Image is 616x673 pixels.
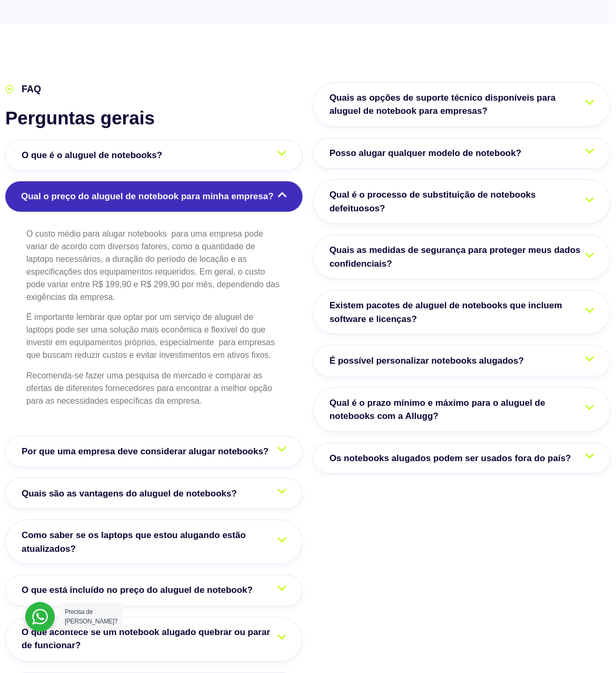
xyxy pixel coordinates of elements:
[330,354,529,368] span: É possível personalizar notebooks alugados?
[427,539,616,673] div: Widget de chat
[5,617,303,662] a: O que acontece se um notebook alugado quebrar ou parar de funcionar?
[313,179,611,224] a: Qual é o processo de substituição de notebooks defeituosos?
[22,529,286,555] span: Como saber se os laptops que estou alugando estão atualizados?
[65,609,117,626] span: Precisa de [PERSON_NAME]?
[5,436,303,467] a: Por que uma empresa deve considerar alugar notebooks?
[22,445,274,459] span: Por que uma empresa deve considerar alugar notebooks?
[22,487,242,501] span: Quais são as vantagens do aluguel de notebooks?
[313,235,611,279] a: Quais as medidas de segurança para proteger meus dados confidenciais?
[313,138,611,169] a: Posso alugar qualquer modelo de notebook?
[21,190,279,203] span: Qual o preço do aluguel de notebook para minha empresa?
[5,181,303,212] a: Qual o preço do aluguel de notebook para minha empresa?
[5,520,303,564] a: Como saber se os laptops que estou alugando estão atualizados?
[5,140,303,171] a: O que é o aluguel de notebooks?
[313,290,611,335] a: Existem pacotes de aluguel de notebooks que incluem software e licenças?
[22,584,258,598] span: O que está incluído no preço do aluguel de notebook?
[22,149,167,162] span: O que é o aluguel de notebooks?
[330,188,594,215] span: Qual é o processo de substituição de notebooks defeituosos?
[5,575,303,607] a: O que está incluído no preço do aluguel de notebook?
[313,387,611,432] a: Qual é o prazo mínimo e máximo para o aluguel de notebooks com a Allugg?
[5,107,303,129] h2: Perguntas gerais
[19,82,41,96] span: FAQ
[313,82,611,127] a: Quais as opções de suporte técnico disponíveis para aluguel de notebook para empresas?
[313,443,611,474] a: Os notebooks alugados podem ser usados fora do país?
[26,369,282,407] p: Recomenda-se fazer uma pesquisa de mercado e comparar as ofertas de diferentes fornecedores para ...
[330,147,527,160] span: Posso alugar qualquer modelo de notebook?
[427,539,616,673] iframe: Chat Widget
[330,396,594,423] span: Qual é o prazo mínimo e máximo para o aluguel de notebooks com a Allugg?
[330,299,594,326] span: Existem pacotes de aluguel de notebooks que incluem software e licenças?
[330,452,577,465] span: Os notebooks alugados podem ser usados fora do país?
[26,311,282,362] p: É importante lembrar que optar por um serviço de aluguel de laptops pode ser uma solução mais eco...
[26,228,282,304] p: O custo médio para alugar notebooks para uma empresa pode variar de acordo com diversos fatores, ...
[313,345,611,377] a: É possível personalizar notebooks alugados?
[330,243,594,270] span: Quais as medidas de segurança para proteger meus dados confidenciais?
[22,626,286,653] span: O que acontece se um notebook alugado quebrar ou parar de funcionar?
[330,91,594,118] span: Quais as opções de suporte técnico disponíveis para aluguel de notebook para empresas?
[5,478,303,510] a: Quais são as vantagens do aluguel de notebooks?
